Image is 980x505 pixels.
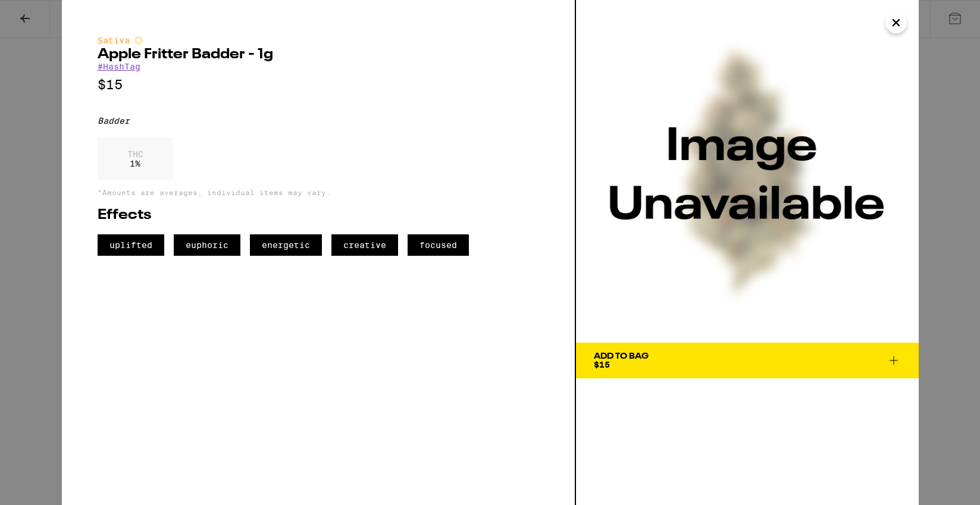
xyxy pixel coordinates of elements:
[594,352,649,360] div: Add To Bag
[174,234,240,256] span: euphoric
[331,234,398,256] span: creative
[576,343,919,378] button: Add To Bag$15
[98,62,140,71] a: #HashTag
[127,149,143,159] p: THC
[7,8,86,18] span: Hi. Need any help?
[885,12,907,33] button: Close
[98,116,539,126] div: Badder
[98,77,539,92] p: $15
[98,137,173,180] div: 1 %
[98,189,539,196] p: *Amounts are averages, individual items may vary.
[98,234,164,256] span: uplifted
[408,234,469,256] span: focused
[98,48,539,62] h2: Apple Fritter Badder - 1g
[134,36,143,45] img: sativaColor.svg
[98,36,539,45] div: Sativa
[594,360,610,369] span: $15
[250,234,322,256] span: energetic
[98,208,539,222] h2: Effects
